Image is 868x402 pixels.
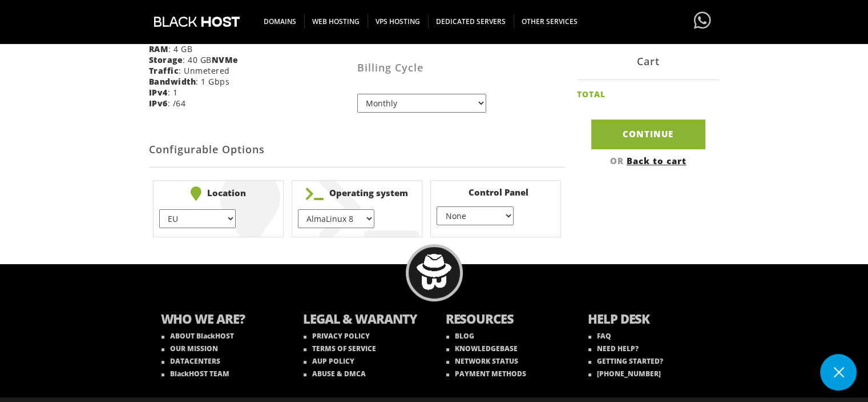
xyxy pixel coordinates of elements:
b: HELP DESK [588,310,708,330]
a: BLOG [446,331,474,341]
a: NETWORK STATUS [446,356,518,366]
span: DOMAINS [256,14,305,29]
span: DEDICATED SERVERS [428,14,514,29]
h2: TOTAL [577,90,605,98]
a: DATACENTERS [162,356,220,366]
a: [PHONE_NUMBER] [588,369,661,379]
a: GETTING STARTED? [588,356,663,366]
b: Bandwidth [149,76,196,87]
a: PAYMENT METHODS [446,369,526,379]
a: TERMS OF SERVICE [304,344,376,353]
div: Cart [577,43,720,80]
a: NEED HELP? [588,344,639,353]
a: OUR MISSION [162,344,218,353]
a: AUP POLICY [304,356,354,366]
b: Storage [149,54,183,65]
b: RAM [149,43,169,54]
span: OTHER SERVICES [514,14,586,29]
b: Traffic [149,65,179,76]
span: VPS HOSTING [368,14,429,29]
a: Back to cart [627,154,687,166]
b: Operating system [298,186,416,201]
b: IPv6 [149,98,168,109]
b: NVMe [212,54,239,65]
h2: Configurable Options [149,133,566,168]
select: } } } } } } [159,209,236,228]
a: PRIVACY POLICY [304,331,370,341]
b: LEGAL & WARANTY [303,310,423,330]
a: ABUSE & DMCA [304,369,366,379]
b: Location [159,186,277,201]
h3: Billing Cycle [357,62,566,74]
a: FAQ [588,331,611,341]
div: OR [577,154,720,166]
img: BlackHOST mascont, Blacky. [416,254,452,290]
select: } } } } [437,206,513,225]
a: ABOUT BlackHOST [162,331,234,341]
b: RESOURCES [446,310,566,330]
span: WEB HOSTING [304,14,368,29]
b: IPv4 [149,87,168,98]
input: Continue [591,120,705,149]
a: BlackHOST TEAM [162,369,229,379]
select: } } } } } } } } } } } } } } } } } } } } } [298,209,374,228]
a: KNOWLEDGEBASE [446,344,518,353]
b: WHO WE ARE? [161,310,281,330]
b: Control Panel [437,186,555,198]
